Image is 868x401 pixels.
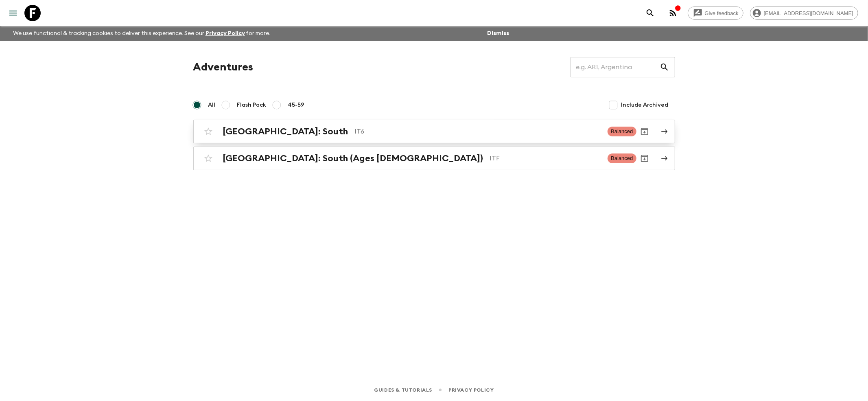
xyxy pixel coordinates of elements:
[237,101,267,109] span: Flash Pack
[193,120,675,143] a: [GEOGRAPHIC_DATA]: SouthIT6BalancedArchive
[621,101,669,109] span: Include Archived
[485,28,511,39] button: Dismiss
[208,101,216,109] span: All
[223,153,483,164] h2: [GEOGRAPHIC_DATA]: South (Ages [DEMOGRAPHIC_DATA])
[355,127,601,136] p: IT6
[608,153,636,163] span: Balanced
[750,7,858,20] div: [EMAIL_ADDRESS][DOMAIN_NAME]
[636,150,653,167] button: Archive
[206,31,245,36] a: Privacy Policy
[759,10,858,16] span: [EMAIL_ADDRESS][DOMAIN_NAME]
[700,10,743,16] span: Give feedback
[193,59,254,75] h1: Adventures
[374,386,432,394] a: Guides & Tutorials
[5,5,21,21] button: menu
[10,26,274,41] p: We use functional & tracking cookies to deliver this experience. See our for more.
[193,147,675,170] a: [GEOGRAPHIC_DATA]: South (Ages [DEMOGRAPHIC_DATA])ITFBalancedArchive
[288,101,305,109] span: 45-59
[688,7,743,20] a: Give feedback
[608,127,636,136] span: Balanced
[223,126,348,137] h2: [GEOGRAPHIC_DATA]: South
[636,123,653,140] button: Archive
[571,56,660,79] input: e.g. AR1, Argentina
[490,153,601,163] p: ITF
[448,386,494,394] a: Privacy Policy
[642,5,658,21] button: search adventures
